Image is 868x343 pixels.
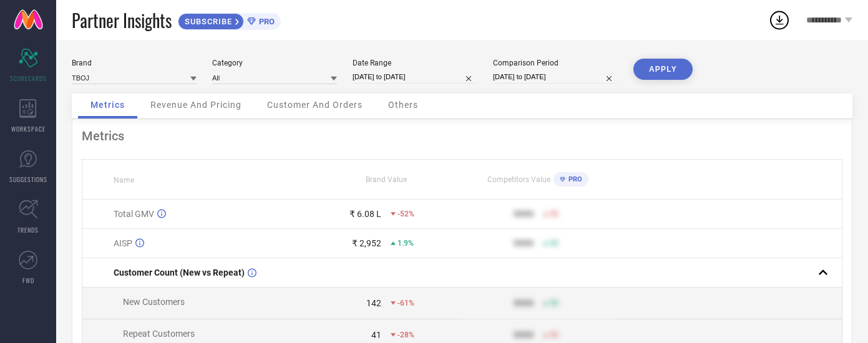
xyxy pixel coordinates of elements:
span: 50 [550,239,558,248]
div: 9999 [514,298,534,308]
span: Total GMV [114,209,154,219]
span: Others [388,100,418,110]
div: 142 [366,298,381,308]
span: 1.9% [397,239,414,248]
span: New Customers [123,297,185,307]
input: Select comparison period [493,70,618,84]
span: Name [114,176,134,185]
span: SUGGESTIONS [9,175,47,184]
span: 50 [550,210,558,218]
span: -61% [397,299,414,307]
div: Date Range [353,59,477,67]
span: Brand Value [366,175,407,184]
div: Brand [72,59,197,67]
div: Metrics [82,128,842,143]
div: 9999 [514,238,534,248]
span: 50 [550,331,558,339]
span: SUBSCRIBE [178,17,235,26]
span: Competitors Value [487,175,550,184]
span: -28% [397,331,414,339]
div: Comparison Period [493,59,618,67]
div: 9999 [514,209,534,219]
div: ₹ 2,952 [352,238,381,248]
span: FWD [22,276,34,285]
div: Category [212,59,337,67]
span: Metrics [90,100,125,110]
span: 50 [550,299,558,307]
span: AISP [114,238,132,248]
span: Partner Insights [72,7,172,33]
span: -52% [397,210,414,218]
a: SUBSCRIBEPRO [178,10,281,30]
span: WORKSPACE [11,124,46,133]
div: 41 [371,330,381,340]
button: APPLY [633,59,693,80]
span: SCORECARDS [10,74,47,83]
span: Customer And Orders [267,100,363,110]
div: Open download list [768,9,791,31]
span: PRO [565,175,582,183]
span: Customer Count (New vs Repeat) [114,268,245,278]
span: Revenue And Pricing [150,100,241,110]
div: 9999 [514,330,534,340]
span: TRENDS [17,225,39,234]
span: PRO [256,17,275,26]
span: Repeat Customers [123,329,195,339]
input: Select date range [353,70,477,84]
div: ₹ 6.08 L [349,209,381,219]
